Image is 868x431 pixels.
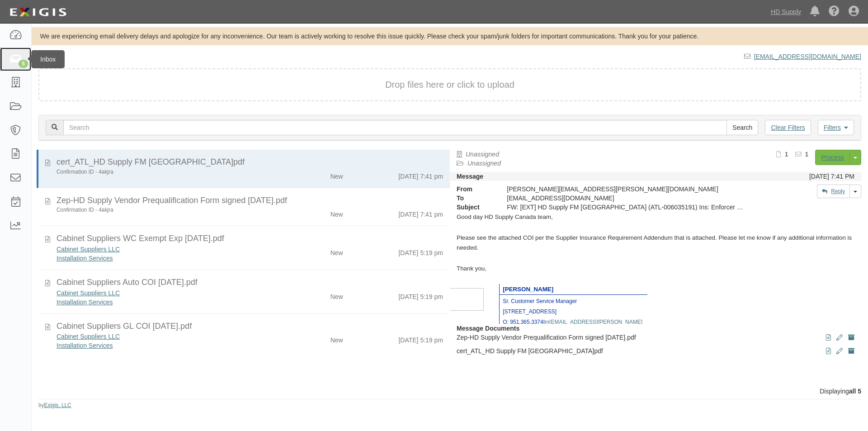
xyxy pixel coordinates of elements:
span: I [543,319,545,325]
div: Confirmation ID - 4akjra [57,206,276,214]
div: New [330,289,343,301]
input: Search [726,120,758,135]
strong: Message Documents [457,325,519,332]
p: cert_ATL_HD Supply FM [GEOGRAPHIC_DATA]pdf [457,346,854,355]
strong: Subject [450,203,500,212]
a: Installation Services [57,298,113,306]
i: Edit document [836,335,843,341]
div: [PERSON_NAME][EMAIL_ADDRESS][PERSON_NAME][DOMAIN_NAME] [500,185,751,194]
div: Cabinet Suppliers LLC [57,332,276,341]
div: [DATE] 5:19 pm [398,245,443,257]
div: Cabinet Suppliers LLC [57,289,276,298]
span: Good day HD Supply Canada team, [457,213,553,220]
span: [STREET_ADDRESS] [503,308,557,315]
a: Clear Filters [765,120,811,135]
div: 5 [19,60,28,68]
div: [DATE] 5:19 pm [398,332,443,345]
img: logo-5460c22ac91f19d4615b14bd174203de0afe785f0fc80cf4dbbc73dc1793850b.png [7,4,69,20]
small: by [38,402,71,409]
a: Installation Services [57,342,113,349]
a: Unassigned [466,151,499,158]
b: 1 [785,151,788,158]
span: O: 951.365.3374 [503,319,543,325]
div: Cabinet Suppliers LLC [57,245,276,254]
div: Installation Services [57,341,276,350]
div: cert_ATL_HD Supply FM Canada_6035191_1.pdf [57,156,443,168]
b: 1 [805,151,809,158]
input: Search [63,120,727,135]
a: Cabinet Suppliers LLC [57,289,120,297]
i: View [826,348,831,355]
span: [PERSON_NAME] [503,286,553,293]
b: all 5 [849,388,861,395]
span: m [545,319,549,325]
i: Edit document [836,348,843,355]
div: Cabinet Suppliers WC Exempt Exp 07.16.2027.pdf [57,233,443,245]
div: [DATE] 7:41 pm [398,168,443,181]
a: Reply [817,185,850,198]
div: FW: [EXT] HD Supply FM Canada (ATL-006035191) Ins: Enforcer / Zep Inc. [500,203,751,212]
i: View [826,335,831,341]
div: New [330,245,343,257]
span: Thank you, [457,265,486,272]
a: Unassigned [467,160,501,167]
a: HD Supply [766,3,806,21]
div: New [330,206,343,219]
div: [DATE] 5:19 pm [398,289,443,301]
div: New [330,168,343,181]
div: Displaying [32,387,868,396]
div: New [330,332,343,345]
strong: To [450,194,500,203]
span: Please see the attached COI per the Supplier Insurance Requirement Addendum that is attached. Ple... [457,234,852,251]
a: Filters [818,120,854,135]
div: [DATE] 7:41 PM [809,172,854,181]
div: Cabinet Suppliers GL COI 08.15.2025.pdf [57,321,443,332]
i: Help Center - Complianz [829,6,840,17]
div: We are experiencing email delivery delays and apologize for any inconvenience. Our team is active... [32,32,868,41]
strong: Message [457,173,483,180]
div: Installation Services [57,254,276,263]
a: m[EMAIL_ADDRESS][PERSON_NAME][DOMAIN_NAME] [503,317,642,336]
a: Cabinet Suppliers LLC [57,333,120,340]
i: Archive document [848,335,854,341]
strong: From [450,185,500,194]
div: Installation Services [57,298,276,307]
p: Zep-HD Supply Vendor Prequalification Form signed [DATE].pdf [457,333,854,342]
div: Cabinet Suppliers Auto COI 08.15.2025.pdf [57,277,443,289]
div: Zep-HD Supply Vendor Prequalification Form signed 14-4-2025.pdf [57,195,443,207]
button: Drop files here or click to upload [385,78,514,91]
i: Archive document [848,348,854,355]
div: Inbox [31,50,65,68]
a: Exigis, LLC [44,402,71,408]
div: inbox@hdsupply.complianz.com [500,194,751,203]
span: Sr. Customer Service Manager [503,298,577,304]
a: Process [815,150,850,165]
a: [EMAIL_ADDRESS][DOMAIN_NAME] [754,53,861,60]
div: Confirmation ID - 4akjra [57,168,276,176]
a: Installation Services [57,255,113,262]
span: [EMAIL_ADDRESS][PERSON_NAME][DOMAIN_NAME] [503,319,642,336]
div: [DATE] 7:41 pm [398,206,443,219]
a: Cabinet Suppliers LLC [57,246,120,253]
